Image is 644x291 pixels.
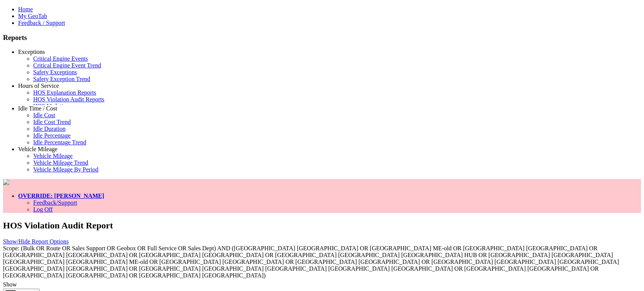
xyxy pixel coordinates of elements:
[18,49,45,55] a: Exceptions
[33,199,77,206] a: Feedback/Support
[33,89,96,96] a: HOS Explanation Reports
[33,119,71,125] a: Idle Cost Trend
[33,126,66,132] a: Idle Duration
[3,179,9,185] img: pepsilogo.png
[18,105,57,112] a: Idle Time / Cost
[33,166,98,173] a: Vehicle Mileage By Period
[18,20,65,26] a: Feedback / Support
[3,245,619,279] span: Scope: (Bulk OR Route OR Sales Support OR Geobox OR Full Service OR Sales Dept) AND ([GEOGRAPHIC_...
[33,69,77,75] a: Safety Exceptions
[33,132,71,139] a: Idle Percentage
[3,281,17,288] label: Show
[18,193,104,199] a: OVERRIDE: [PERSON_NAME]
[33,96,105,103] a: HOS Violation Audit Reports
[3,221,641,231] h2: HOS Violation Audit Report
[33,206,53,213] a: Log Off
[3,238,69,245] a: Show/Hide Report Options
[33,55,88,62] a: Critical Engine Events
[3,34,641,42] h3: Reports
[33,76,90,82] a: Safety Exception Trend
[33,139,86,145] a: Idle Percentage Trend
[18,83,59,89] a: Hours of Service
[18,6,33,12] a: Home
[33,153,72,159] a: Vehicle Mileage
[18,146,57,152] a: Vehicle Mileage
[33,112,55,118] a: Idle Cost
[33,159,88,166] a: Vehicle Mileage Trend
[33,103,71,109] a: HOS Violations
[33,62,101,69] a: Critical Engine Event Trend
[18,13,47,19] a: My GeoTab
